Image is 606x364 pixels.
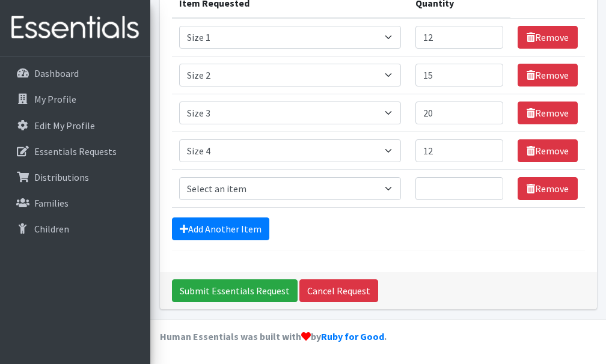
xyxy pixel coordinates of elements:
p: Children [34,223,69,235]
a: Ruby for Good [321,330,384,342]
p: Dashboard [34,67,79,79]
a: Remove [518,177,578,200]
a: Remove [518,139,578,162]
input: Submit Essentials Request [172,279,298,302]
strong: Human Essentials was built with by . [160,330,387,342]
p: Essentials Requests [34,145,117,157]
a: My Profile [5,87,145,111]
a: Remove [518,26,578,49]
p: My Profile [34,93,76,105]
a: Children [5,217,145,241]
a: Dashboard [5,61,145,85]
a: Essentials Requests [5,139,145,163]
a: Distributions [5,165,145,189]
a: Remove [518,64,578,86]
a: Families [5,191,145,215]
a: Cancel Request [299,279,378,302]
p: Families [34,197,69,209]
a: Add Another Item [172,217,269,240]
p: Edit My Profile [34,120,95,132]
p: Distributions [34,171,89,183]
img: HumanEssentials [5,8,145,48]
a: Edit My Profile [5,114,145,138]
a: Remove [518,102,578,124]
